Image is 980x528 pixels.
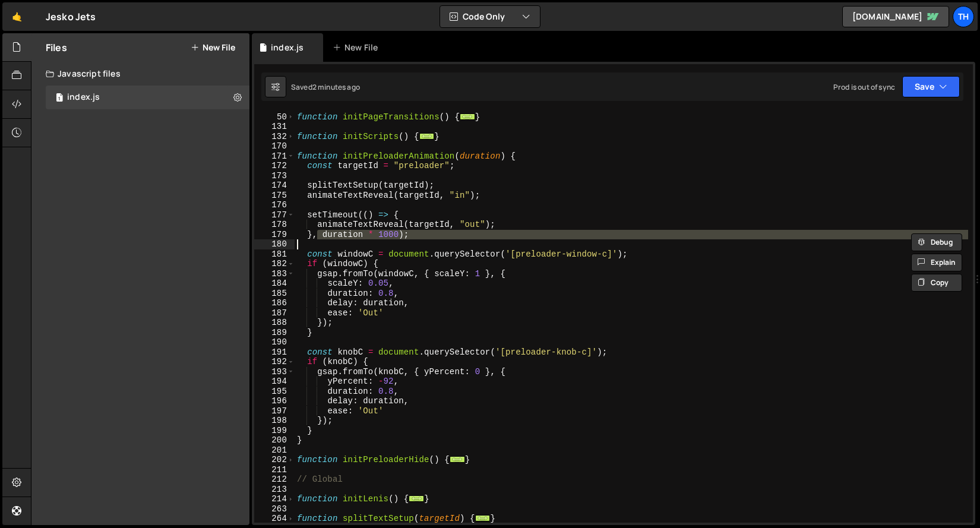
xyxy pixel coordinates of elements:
div: 186 [254,298,295,308]
div: 201 [254,445,295,456]
div: 199 [254,426,295,436]
div: index.js [67,92,100,103]
div: Jesko Jets [46,10,96,24]
a: 🤙 [2,2,31,31]
button: New File [191,43,235,52]
div: 179 [254,230,295,240]
div: 174 [254,181,295,191]
span: ... [409,495,424,502]
div: 185 [254,289,295,299]
span: ... [460,113,475,119]
div: 264 [254,514,295,524]
div: 181 [254,249,295,260]
div: 211 [254,465,295,475]
div: 189 [254,328,295,338]
div: 175 [254,191,295,201]
div: 263 [254,504,295,514]
div: 172 [254,161,295,171]
div: 132 [254,132,295,142]
button: Code Only [440,6,540,27]
h2: Files [46,41,67,54]
div: 183 [254,269,295,279]
div: 176 [254,200,295,210]
div: 213 [254,485,295,495]
button: Debug [911,233,962,251]
span: ... [475,515,491,521]
div: 191 [254,347,295,358]
div: 194 [254,377,295,387]
div: 198 [254,416,295,426]
div: 212 [254,475,295,485]
button: Copy [911,274,962,292]
div: New File [333,42,382,53]
div: 171 [254,151,295,162]
span: ... [450,456,465,463]
span: ... [419,132,435,139]
div: 178 [254,220,295,230]
div: 195 [254,387,295,397]
div: 193 [254,367,295,377]
span: 1 [56,94,63,103]
div: 184 [254,279,295,289]
div: 131 [254,122,295,132]
div: Prod is out of sync [833,82,895,92]
div: 173 [254,171,295,181]
div: index.js [271,42,304,53]
div: 197 [254,406,295,416]
div: 192 [254,357,295,367]
div: 180 [254,239,295,249]
div: Saved [291,82,360,92]
div: 2 minutes ago [312,82,360,92]
div: 190 [254,337,295,347]
div: 170 [254,141,295,151]
div: Javascript files [31,62,249,86]
button: Explain [911,254,962,271]
div: 182 [254,259,295,269]
div: 196 [254,396,295,406]
div: 177 [254,210,295,220]
a: [DOMAIN_NAME] [842,6,949,27]
div: 16759/45776.js [46,86,249,109]
div: 187 [254,308,295,318]
div: 214 [254,494,295,504]
button: Save [902,76,960,97]
a: Th [953,6,974,27]
div: 188 [254,318,295,328]
div: 202 [254,455,295,465]
div: 50 [254,112,295,122]
div: 200 [254,435,295,445]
